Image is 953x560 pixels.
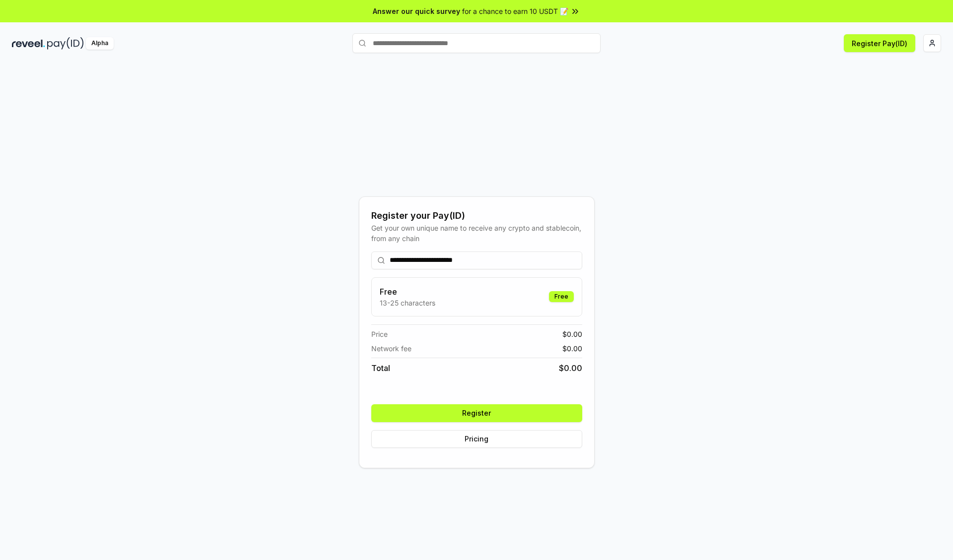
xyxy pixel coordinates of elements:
[562,343,582,354] span: $ 0.00
[371,343,411,354] span: Network fee
[562,329,582,339] span: $ 0.00
[47,37,84,50] img: pay_id
[371,404,582,422] button: Register
[549,291,574,302] div: Free
[462,6,568,16] span: for a chance to earn 10 USDT 📝
[380,298,435,308] p: 13-25 characters
[371,329,388,339] span: Price
[371,430,582,448] button: Pricing
[86,37,114,50] div: Alpha
[12,37,45,50] img: reveel_dark
[373,6,460,16] span: Answer our quick survey
[559,362,582,374] span: $ 0.00
[380,286,435,298] h3: Free
[844,34,915,52] button: Register Pay(ID)
[371,223,582,244] div: Get your own unique name to receive any crypto and stablecoin, from any chain
[371,362,390,374] span: Total
[371,209,582,223] div: Register your Pay(ID)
